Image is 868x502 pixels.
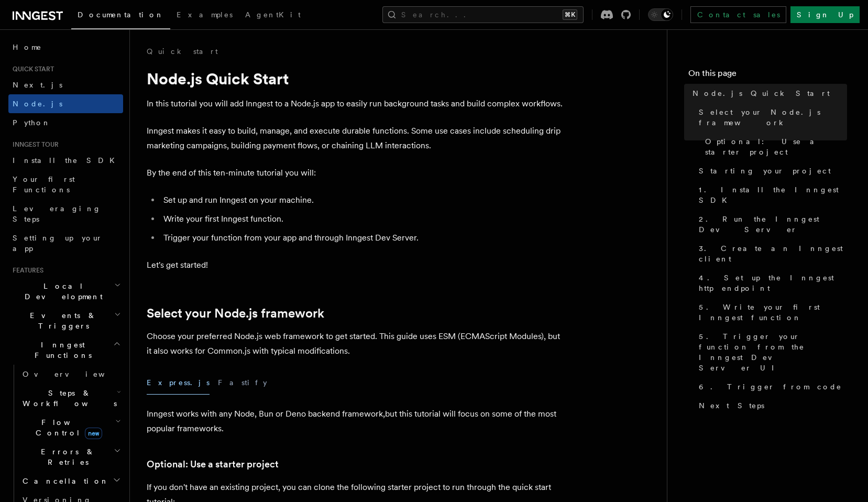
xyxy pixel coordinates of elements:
[790,6,860,23] a: Sign Up
[8,266,43,275] span: Features
[695,103,847,132] a: Select your Node.js framework
[13,156,121,165] span: Install the SDK
[71,3,170,29] a: Documentation
[18,384,123,413] button: Steps & Workflows
[690,6,786,23] a: Contact sales
[688,84,847,103] a: Node.js Quick Start
[695,268,847,298] a: 4. Set up the Inngest http endpoint
[8,277,123,306] button: Local Development
[699,107,847,128] span: Select your Node.js framework
[13,118,51,127] span: Python
[147,407,566,436] p: Inngest works with any Node, Bun or Deno backend framework,but this tutorial will focus on some o...
[160,231,566,245] li: Trigger your function from your app and through Inngest Dev Server.
[170,3,239,28] a: Examples
[8,75,123,94] a: Next.js
[18,388,117,409] span: Steps & Workflows
[8,281,114,302] span: Local Development
[23,370,130,378] span: Overview
[382,6,584,23] button: Search...⌘K
[699,381,842,392] span: 6. Trigger from code
[245,10,301,19] span: AgentKit
[695,396,847,415] a: Next Steps
[701,132,847,161] a: Optional: Use a starter project
[147,166,566,180] p: By the end of this ten-minute tutorial you will:
[78,10,164,19] span: Documentation
[13,81,62,89] span: Next.js
[699,166,831,176] span: Starting your project
[699,243,847,264] span: 3. Create an Inngest client
[648,8,673,21] button: Toggle dark mode
[695,298,847,327] a: 5. Write your first Inngest function
[18,476,109,486] span: Cancellation
[160,193,566,208] li: Set up and run Inngest on your machine.
[695,210,847,239] a: 2. Run the Inngest Dev Server
[8,335,123,365] button: Inngest Functions
[147,69,566,88] h1: Node.js Quick Start
[693,88,830,99] span: Node.js Quick Start
[8,310,114,331] span: Events & Triggers
[8,199,123,228] a: Leveraging Steps
[147,371,210,395] button: Express.js
[8,38,123,57] a: Home
[8,340,113,361] span: Inngest Functions
[8,170,123,199] a: Your first Functions
[695,327,847,377] a: 5. Trigger your function from the Inngest Dev Server UI
[699,400,764,411] span: Next Steps
[147,124,566,153] p: Inngest makes it easy to build, manage, and execute durable functions. Some use cases include sch...
[239,3,307,28] a: AgentKit
[13,204,101,223] span: Leveraging Steps
[160,212,566,226] li: Write your first Inngest function.
[699,184,847,205] span: 1. Install the Inngest SDK
[13,175,75,194] span: Your first Functions
[699,331,847,373] span: 5. Trigger your function from the Inngest Dev Server UI
[699,302,847,323] span: 5. Write your first Inngest function
[147,329,566,358] p: Choose your preferred Node.js web framework to get started. This guide uses ESM (ECMAScript Modul...
[18,413,123,442] button: Flow Controlnew
[8,65,54,73] span: Quick start
[177,10,233,19] span: Examples
[8,140,59,149] span: Inngest tour
[13,42,42,52] span: Home
[18,472,123,490] button: Cancellation
[147,306,324,321] a: Select your Node.js framework
[8,306,123,335] button: Events & Triggers
[18,446,114,467] span: Errors & Retries
[699,272,847,293] span: 4. Set up the Inngest http endpoint
[8,94,123,113] a: Node.js
[695,161,847,180] a: Starting your project
[85,428,102,439] span: new
[147,457,279,472] a: Optional: Use a starter project
[695,180,847,210] a: 1. Install the Inngest SDK
[8,151,123,170] a: Install the SDK
[8,113,123,132] a: Python
[18,417,115,438] span: Flow Control
[18,365,123,384] a: Overview
[705,136,847,157] span: Optional: Use a starter project
[699,214,847,235] span: 2. Run the Inngest Dev Server
[147,96,566,111] p: In this tutorial you will add Inngest to a Node.js app to easily run background tasks and build c...
[147,46,218,57] a: Quick start
[563,9,577,20] kbd: ⌘K
[147,258,566,272] p: Let's get started!
[688,67,847,84] h4: On this page
[8,228,123,258] a: Setting up your app
[695,377,847,396] a: 6. Trigger from code
[13,234,103,253] span: Setting up your app
[695,239,847,268] a: 3. Create an Inngest client
[218,371,267,395] button: Fastify
[18,442,123,472] button: Errors & Retries
[13,100,62,108] span: Node.js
